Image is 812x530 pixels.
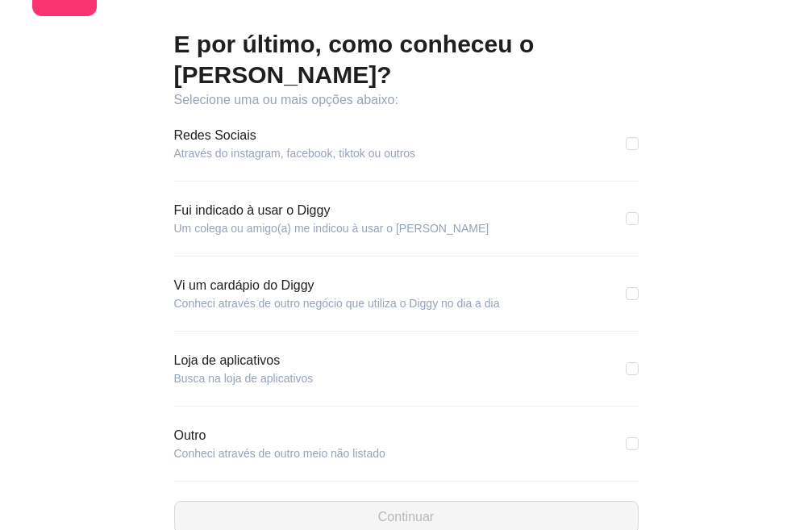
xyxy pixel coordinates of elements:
article: Conheci através de outro meio não listado [174,445,385,461]
article: Vi um cardápio do Diggy [174,276,500,295]
article: Busca na loja de aplicativos [174,370,314,386]
article: Conheci através de outro negócio que utiliza o Diggy no dia a dia [174,295,500,311]
article: Selecione uma ou mais opções abaixo: [174,90,639,110]
article: Através do instagram, facebook, tiktok ou outros [174,145,416,161]
h2: E por último, como conheceu o [PERSON_NAME]? [174,29,639,90]
article: Outro [174,426,385,445]
article: Loja de aplicativos [174,351,314,370]
article: Um colega ou amigo(a) me indicou à usar o [PERSON_NAME] [174,220,489,236]
article: Redes Sociais [174,126,416,145]
article: Fui indicado à usar o Diggy [174,201,489,220]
